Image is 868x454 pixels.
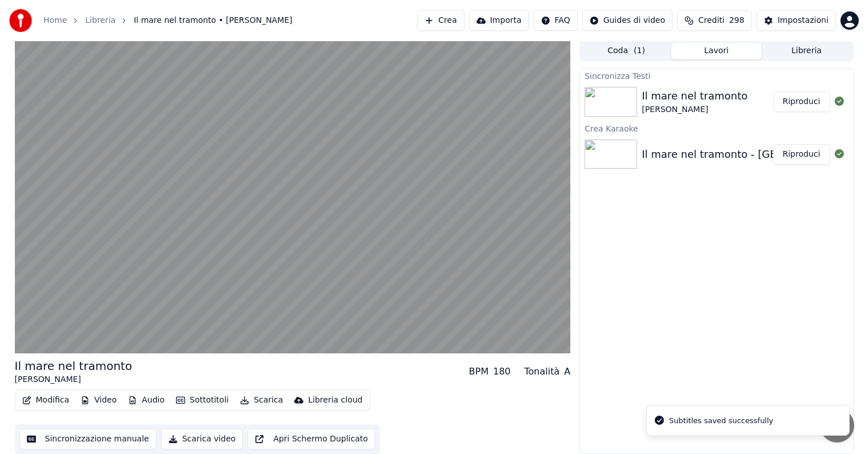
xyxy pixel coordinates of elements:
div: BPM [469,365,489,379]
button: Riproduci [773,144,830,165]
img: youka [9,9,32,32]
button: Lavori [671,43,762,59]
button: Impostazioni [757,10,836,31]
button: Scarica video [161,429,243,449]
button: Riproduci [773,91,830,112]
button: Guides di video [582,10,673,31]
button: Scarica [235,392,287,408]
span: Il mare nel tramonto • [PERSON_NAME] [134,15,292,26]
span: 298 [729,15,745,26]
a: Home [43,15,67,26]
button: Modifica [18,392,74,408]
button: Importa [469,10,529,31]
button: Crea [417,10,464,31]
span: ( 1 ) [634,45,645,57]
button: Coda [581,43,671,59]
div: Subtitles saved successfully [669,415,773,427]
div: [PERSON_NAME] [642,104,747,116]
button: Video [76,392,121,408]
a: Libreria [85,15,115,26]
div: [PERSON_NAME] [15,374,133,385]
div: Libreria cloud [308,395,362,406]
button: Sincronizzazione manuale [19,429,157,449]
div: Tonalità [525,365,560,379]
nav: breadcrumb [43,15,293,26]
button: Sottotitoli [171,392,233,408]
div: Impostazioni [778,15,829,26]
button: Audio [123,392,169,408]
div: Il mare nel tramonto [15,358,133,374]
button: Crediti298 [677,10,752,31]
span: Crediti [698,15,725,26]
div: Sincronizza Testi [580,69,853,82]
button: Libreria [762,43,852,59]
button: Apri Schermo Duplicato [247,429,375,449]
div: Crea Karaoke [580,121,853,135]
div: Il mare nel tramonto [642,88,747,104]
div: A [564,365,570,379]
button: FAQ [534,10,578,31]
div: 180 [493,365,511,379]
